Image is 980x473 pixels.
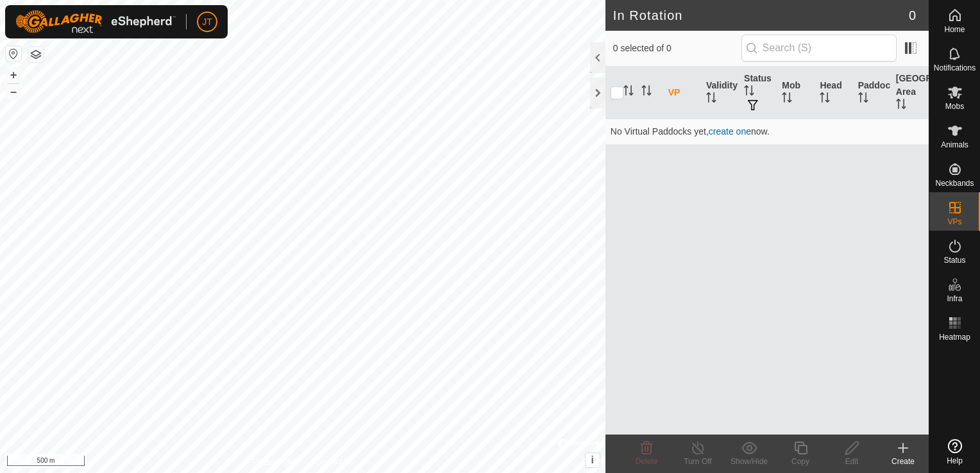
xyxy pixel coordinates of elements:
p-sorticon: Activate to sort [782,94,792,104]
button: Reset Map [6,46,21,62]
span: 0 selected of 0 [613,42,741,55]
p-sorticon: Activate to sort [820,94,830,104]
p-sorticon: Activate to sort [744,87,754,97]
td: No Virtual Paddocks yet, now. [605,119,929,144]
th: Mob [777,67,815,119]
th: [GEOGRAPHIC_DATA] Area [891,67,929,119]
button: – [6,84,21,99]
span: Home [944,26,965,33]
input: Search (S) [741,35,897,62]
a: Help [929,434,980,470]
div: Show/Hide [723,456,775,467]
span: Animals [941,141,968,149]
span: Infra [947,295,962,303]
p-sorticon: Activate to sort [896,101,906,111]
span: 0 [909,6,916,25]
a: Contact Us [316,456,353,468]
a: create one [709,126,751,137]
span: Neckbands [935,179,974,187]
th: Validity [701,67,739,119]
div: Create [877,456,929,467]
button: Map Layers [28,47,44,62]
p-sorticon: Activate to sort [641,87,652,97]
span: Delete [636,457,658,466]
th: VP [663,67,701,119]
div: Edit [826,456,877,467]
span: Notifications [934,64,976,72]
div: Turn Off [672,456,723,467]
div: Copy [775,456,826,467]
img: Gallagher Logo [15,10,176,33]
th: Head [815,67,852,119]
span: VPs [947,218,961,226]
p-sorticon: Activate to sort [623,87,634,97]
span: Status [943,256,965,264]
span: Mobs [945,103,964,110]
a: Privacy Policy [252,456,300,468]
th: Status [739,67,777,119]
h2: In Rotation [613,8,909,23]
span: JT [202,15,212,29]
button: i [586,453,600,467]
span: i [591,454,594,465]
span: Help [947,457,963,465]
p-sorticon: Activate to sort [706,94,716,104]
button: + [6,67,21,83]
p-sorticon: Activate to sort [858,94,868,104]
th: Paddock [853,67,891,119]
span: Heatmap [939,333,970,341]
